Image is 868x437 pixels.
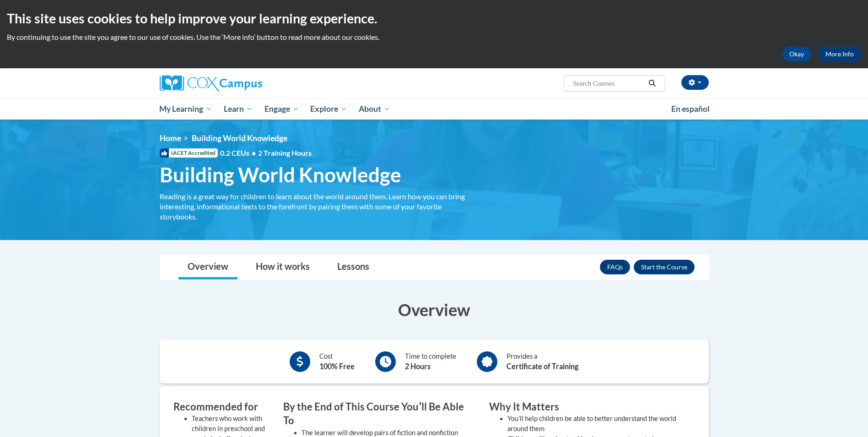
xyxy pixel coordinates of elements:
[218,98,259,120] a: Learn
[600,260,630,274] a: FAQs
[283,400,475,428] h3: By the End of This Course Youʹll Be Able To
[489,400,681,414] h3: Why It Matters
[310,104,347,115] span: Explore
[405,362,431,371] b: 2 Hours
[264,104,299,115] span: Engage
[328,255,378,279] a: Lessons
[224,104,253,115] span: Learn
[507,414,681,434] li: You'll help children be able to better understand the world around them
[160,191,475,222] div: Reading is a great way for children to learn about the world around them. Learn how you can bring...
[507,362,578,371] b: Certificate of Training
[7,9,861,27] h2: This site uses cookies to help improve your learning experience.
[634,260,695,274] button: Enroll
[818,47,861,61] a: More Info
[154,98,218,120] a: My Learning
[7,32,861,42] p: By continuing to use the site you agree to our use of cookies. Use the ‘More info’ button to read...
[173,400,270,414] h3: Recommended for
[160,163,401,187] span: Building World Knowledge
[220,148,312,158] span: 0.2 CEUs
[782,47,811,61] button: Okay
[159,104,212,115] span: My Learning
[252,148,256,157] span: •
[319,351,355,372] div: Cost
[146,98,722,120] div: Main menu
[160,148,218,158] span: IACET Accredited
[160,133,181,143] a: Home
[572,78,645,89] input: Search Courses
[192,133,287,143] span: Building World Knowledge
[665,99,716,119] a: En español
[671,104,710,114] span: En español
[247,255,319,279] a: How it works
[319,362,355,371] b: 100% Free
[681,75,709,90] button: Account Settings
[259,98,305,120] a: Engage
[507,351,578,372] div: Provides a
[160,75,334,92] a: Cox Campus
[353,98,396,120] a: About
[160,298,709,321] h3: Overview
[359,104,390,115] span: About
[405,351,456,372] div: Time to complete
[160,75,262,92] img: Cox Campus
[258,148,312,157] span: 2 Training Hours
[304,98,353,120] a: Explore
[645,78,659,89] button: Search
[178,255,237,279] a: Overview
